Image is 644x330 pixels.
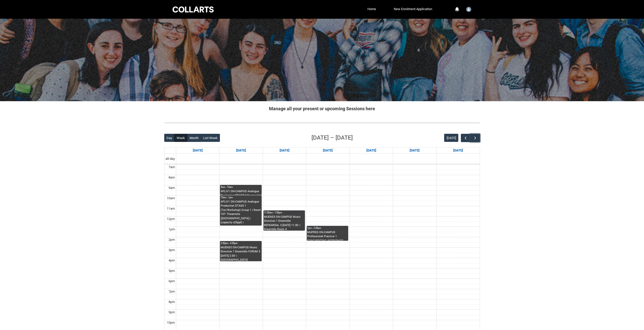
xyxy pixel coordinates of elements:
[166,216,176,222] div: 12pm
[174,134,187,142] button: Week
[264,211,304,214] div: 11:30am - 1:30pm
[192,147,204,153] a: Go to September 21, 2025
[307,226,348,230] div: 1pm - 2:30pm
[201,134,220,142] button: List Week
[164,105,480,112] h2: Manage all your present or upcoming Sessions here
[235,147,247,153] a: Go to September 22, 2025
[168,299,176,304] div: 8pm
[220,189,261,195] div: APLIV1 ON-CAMPUS Analogue Production STAGE 1 (Lecture) | [GEOGRAPHIC_DATA] ([GEOGRAPHIC_DATA].) (...
[220,246,261,261] div: MUENS3 ON-CAMPUS Music Direction 1 Ensemble FORUM 3 [DATE] 2:30- | [GEOGRAPHIC_DATA] ([GEOGRAPHIC...
[168,175,176,180] div: 8am
[466,7,471,12] img: Student.kdavis.20252307
[279,147,290,153] a: Go to September 23, 2025
[409,147,421,153] a: Go to September 26, 2025
[166,206,176,211] div: 11am
[168,185,176,190] div: 9am
[168,268,176,273] div: 5pm
[220,185,261,189] div: 9am - 10am
[220,196,261,199] div: 10am - 1pm
[444,134,458,142] button: [DATE]
[168,258,176,263] div: 4pm
[470,134,480,142] button: Next Week
[322,147,334,153] a: Go to September 24, 2025
[168,165,176,170] div: 7am
[366,5,377,13] a: Home
[166,196,176,201] div: 10am
[164,134,175,142] button: Day
[220,200,261,226] div: APLIV1 ON-CAMPUS Analogue Production STAGE 1 (Tut/Workshop) Group 1 | Room 107- Theatrette ([GEOG...
[461,134,470,142] button: Previous Week
[264,215,304,231] div: MUENS3 ON-CAMPUS Music Direction 1 Ensemble REHEARSAL 3 [DATE] 11:30- | Ensemble Room 4 ([GEOGRAP...
[164,156,176,161] span: all-day
[392,5,433,13] a: New Enrolment Application
[168,310,176,315] div: 9pm
[187,134,201,142] button: Month
[168,248,176,253] div: 3pm
[168,227,176,232] div: 1pm
[311,134,353,142] h2: [DATE] – [DATE]
[164,120,480,125] img: REDU_GREY_LINE
[452,147,464,153] a: Go to September 27, 2025
[168,279,176,284] div: 6pm
[465,5,472,13] button: User Profile Student.kdavis.20252307
[168,289,176,294] div: 7pm
[220,241,261,245] div: 2:30pm - 4:30pm
[166,320,176,325] div: 10pm
[307,230,348,241] div: MUPRS3 ON-CAMPUS Professional Practice 1 SONGWRITING WORKSHOP STAGE 3 WED 1:00 | [GEOGRAPHIC_DATA...
[168,237,176,242] div: 2pm
[365,147,377,153] a: Go to September 25, 2025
